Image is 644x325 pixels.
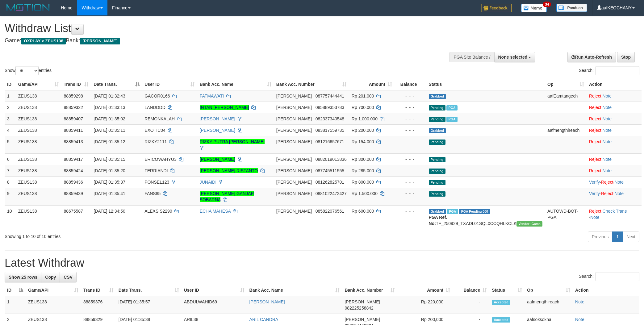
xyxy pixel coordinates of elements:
[64,116,83,121] span: 88859407
[622,231,639,242] a: Next
[316,191,347,196] span: Copy 0881022472427 to clipboard
[94,139,125,144] span: [DATE] 01:35:12
[587,124,642,136] td: ·
[426,205,545,229] td: TF_250929_TXADL01SQL0CCQHLKCLK
[446,105,457,110] span: Marked by aafkaynarin
[579,66,639,75] label: Search:
[601,191,613,196] a: Reject
[589,168,601,173] a: Reject
[614,191,624,196] a: Note
[429,94,446,99] span: Grabbed
[397,127,424,133] div: - - -
[276,94,312,98] span: [PERSON_NAME]
[447,209,458,214] span: Marked by aafpengsreynich
[397,285,453,296] th: Amount: activate to sort column ascending
[352,168,374,173] span: Rp 285.000
[575,299,584,304] a: Note
[316,168,344,173] span: Copy 087745511555 to clipboard
[352,128,374,133] span: Rp 200.000
[429,191,445,197] span: Pending
[64,128,83,133] span: 88859411
[429,169,445,174] span: Pending
[200,94,224,98] a: FATMAWATI
[81,285,116,296] th: Trans ID: activate to sort column ascending
[5,285,26,296] th: ID: activate to sort column descending
[9,275,37,280] span: Show 25 rows
[144,116,175,121] span: REMONKALAH
[395,79,426,90] th: Balance
[16,188,61,205] td: ZEUS138
[5,153,16,165] td: 6
[352,116,378,121] span: Rp 1.000.000
[543,2,551,7] span: 34
[589,180,600,185] a: Verify
[5,102,16,113] td: 2
[587,176,642,188] td: · ·
[200,191,254,202] a: [PERSON_NAME] GANJAR SOBARNA
[589,209,601,214] a: Reject
[60,272,77,282] a: CSV
[316,116,344,121] span: Copy 082337340548 to clipboard
[545,79,587,90] th: Op: activate to sort column ascending
[429,128,446,133] span: Grabbed
[521,4,547,12] img: Button%20Memo.svg
[64,275,73,280] span: CSV
[342,285,397,296] th: Bank Acc. Number: activate to sort column ascending
[5,38,423,44] h4: Game: Bank:
[617,52,635,62] a: Stop
[590,215,600,220] a: Note
[316,105,344,110] span: Copy 085889353783 to clipboard
[489,285,525,296] th: Status: activate to sort column ascending
[345,306,373,310] span: Copy 082225258842 to clipboard
[64,209,83,214] span: 88675587
[197,79,274,90] th: Bank Acc. Name: activate to sort column ascending
[587,90,642,102] td: ·
[5,176,16,188] td: 8
[200,128,235,133] a: [PERSON_NAME]
[94,168,125,173] span: [DATE] 01:35:20
[589,116,601,121] a: Reject
[64,168,83,173] span: 88859424
[612,231,623,242] a: 1
[91,79,142,90] th: Date Trans.: activate to sort column descending
[603,105,612,110] a: Note
[16,176,61,188] td: ZEUS138
[94,209,125,214] span: [DATE] 12:34:50
[545,90,587,102] td: aafEamtangech
[601,180,613,185] a: Reject
[144,157,177,162] span: ERICOWAHYU3
[587,165,642,176] td: ·
[545,124,587,136] td: aafmengthireach
[5,165,16,176] td: 7
[429,180,445,185] span: Pending
[429,140,445,145] span: Pending
[276,168,312,173] span: [PERSON_NAME]
[596,66,639,75] input: Search:
[525,296,573,314] td: aafmengthireach
[316,139,344,144] span: Copy 081216657671 to clipboard
[144,180,169,185] span: PONSEL123
[200,105,249,110] a: INTAN [PERSON_NAME]
[603,94,612,98] a: Note
[182,296,247,314] td: ABDULWAHID69
[5,188,16,205] td: 9
[316,128,344,133] span: Copy 083817559735 to clipboard
[200,180,216,185] a: JUNAIDI
[5,3,52,12] img: MOTION_logo.png
[16,153,61,165] td: ZEUS138
[588,231,613,242] a: Previous
[603,168,612,173] a: Note
[429,117,445,122] span: Pending
[16,124,61,136] td: ZEUS138
[316,157,347,162] span: Copy 0882019013836 to clipboard
[587,102,642,113] td: ·
[276,128,312,133] span: [PERSON_NAME]
[276,209,312,214] span: [PERSON_NAME]
[144,168,168,173] span: FERRIANDI
[397,93,424,99] div: - - -
[5,90,16,102] td: 1
[64,94,83,98] span: 88859298
[276,139,312,144] span: [PERSON_NAME]
[21,38,66,44] span: OXPLAY > ZEUS138
[587,79,642,90] th: Action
